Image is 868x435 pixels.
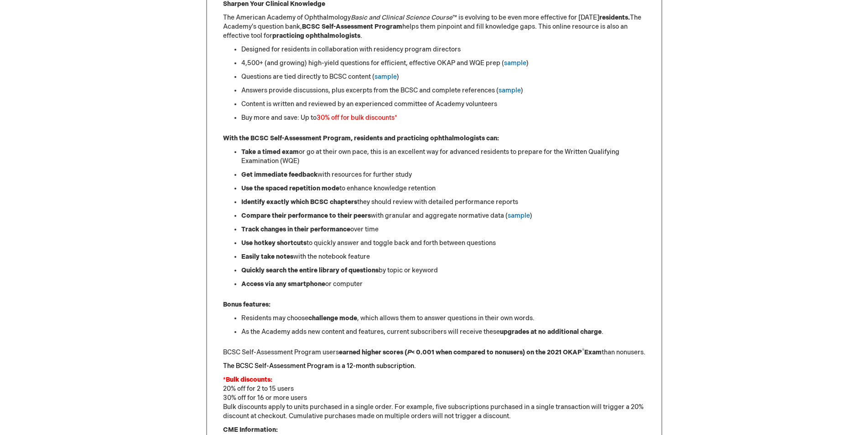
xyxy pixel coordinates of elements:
li: to quickly answer and toggle back and forth between questions [241,239,645,248]
li: with resources for further study [241,170,645,179]
strong: Quickly search the entire library of questions [241,266,379,274]
strong: Take a timed exam [241,148,299,156]
strong: residents. [599,14,630,21]
li: Designed for residents in collaboration with residency program directors [241,45,645,54]
p: BCSC Self-Assessment Program users than nonusers. [223,348,645,357]
strong: Compare their performance to their peers [241,212,371,220]
strong: CME Information: [223,426,278,434]
strong: Use the spaced repetition mode [241,184,339,192]
strong: Access via any smartphone [241,280,325,288]
font: The BCSC Self-Assessment Program is a 12-month subscription. [223,362,416,370]
sup: ® [582,348,584,353]
li: Content is written and reviewed by an experienced committee of Academy volunteers [241,100,645,109]
li: to enhance knowledge retention [241,184,645,193]
strong: Use hotkey shortcuts [241,239,307,247]
li: Residents may choose , which allows them to answer questions in their own words. [241,314,645,323]
li: 4,500+ (and growing) high-yield questions for efficient, effective OKAP and WQE prep ( ) [241,59,645,68]
li: or computer [241,280,645,289]
p: 20% off for 2 to 15 users 30% off for 16 or more users Bulk discounts apply to units purchased in... [223,375,645,421]
strong: challenge mode [308,314,357,322]
font: 30% off for bulk discounts [317,114,395,122]
li: or go at their own pace, this is an excellent way for advanced residents to prepare for the Writt... [241,148,645,166]
a: sample [504,59,526,67]
strong: Easily take notes [241,253,293,261]
li: Questions are tied directly to BCSC content ( ) [241,72,645,82]
strong: practicing ophthalmologists [272,32,360,40]
strong: earned higher scores ( < 0.001 when compared to nonusers) on the 2021 OKAP Exam [339,348,602,356]
font: *Bulk discounts: [223,376,272,384]
li: Answers provide discussions, plus excerpts from the BCSC and complete references ( ) [241,86,645,95]
a: sample [508,212,530,220]
li: Buy more and save: Up to [241,113,645,123]
a: sample [499,87,521,94]
strong: Track changes in their performance [241,225,350,233]
strong: upgrades at no additional charge [500,328,602,336]
li: they should review with detailed performance reports [241,198,645,207]
em: P [407,348,411,356]
li: over time [241,225,645,234]
li: with granular and aggregate normative data ( ) [241,211,645,220]
li: As the Academy adds new content and features, current subscribers will receive these . [241,328,645,337]
strong: BCSC Self-Assessment Program [302,23,402,31]
strong: With the BCSC Self-Assessment Program, residents and practicing ophthalmologists can: [223,134,499,142]
strong: Get immediate feedback [241,171,317,179]
li: by topic or keyword [241,266,645,275]
li: with the notebook feature [241,252,645,261]
strong: Identify exactly which BCSC chapters [241,198,357,206]
p: The American Academy of Ophthalmology ™ is evolving to be even more effective for [DATE] The Acad... [223,13,645,41]
strong: Bonus features: [223,301,270,308]
a: sample [374,73,397,81]
em: Basic and Clinical Science Course [351,14,452,21]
